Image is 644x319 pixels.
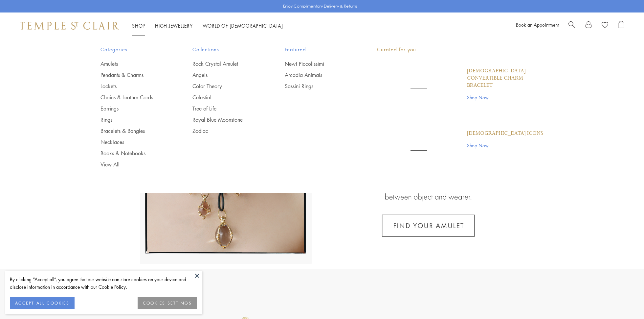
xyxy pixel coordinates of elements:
[192,94,258,101] a: Celestial
[283,3,358,10] p: Enjoy Complimentary Delivery & Returns
[132,22,283,30] nav: Main navigation
[100,150,167,157] a: Books & Notebooks
[285,83,351,90] a: Sassini Rings
[192,83,258,90] a: Color Theory
[10,276,197,291] div: By clicking “Accept all”, you agree that our website can store cookies on your device and disclos...
[467,130,543,137] a: [DEMOGRAPHIC_DATA] Icons
[618,21,624,31] a: Open Shopping Bag
[467,67,544,89] a: [DEMOGRAPHIC_DATA] Convertible Charm Bracelet
[100,138,167,146] a: Necklaces
[192,45,258,54] span: Collections
[155,22,193,29] a: High JewelleryHigh Jewellery
[377,45,544,54] p: Curated for you
[138,297,197,309] button: COOKIES SETTINGS
[100,105,167,112] a: Earrings
[100,94,167,101] a: Chains & Leather Cords
[100,127,167,135] a: Bracelets & Bangles
[100,83,167,90] a: Lockets
[285,60,351,67] a: New! Piccolissimi
[192,60,258,67] a: Rock Crystal Amulet
[20,22,119,30] img: Temple St. Clair
[100,116,167,123] a: Rings
[203,22,283,29] a: World of [DEMOGRAPHIC_DATA]World of [DEMOGRAPHIC_DATA]
[467,142,543,149] a: Shop Now
[285,45,351,54] span: Featured
[602,21,608,31] a: View Wishlist
[192,71,258,79] a: Angels
[611,288,637,312] iframe: Gorgias live chat messenger
[192,127,258,135] a: Zodiac
[467,94,544,101] a: Shop Now
[516,21,559,28] a: Book an Appointment
[100,60,167,67] a: Amulets
[100,45,167,54] span: Categories
[568,21,575,31] a: Search
[192,116,258,123] a: Royal Blue Moonstone
[132,22,145,29] a: ShopShop
[100,161,167,168] a: View All
[285,71,351,79] a: Arcadia Animals
[10,297,75,309] button: ACCEPT ALL COOKIES
[192,105,258,112] a: Tree of Life
[100,71,167,79] a: Pendants & Charms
